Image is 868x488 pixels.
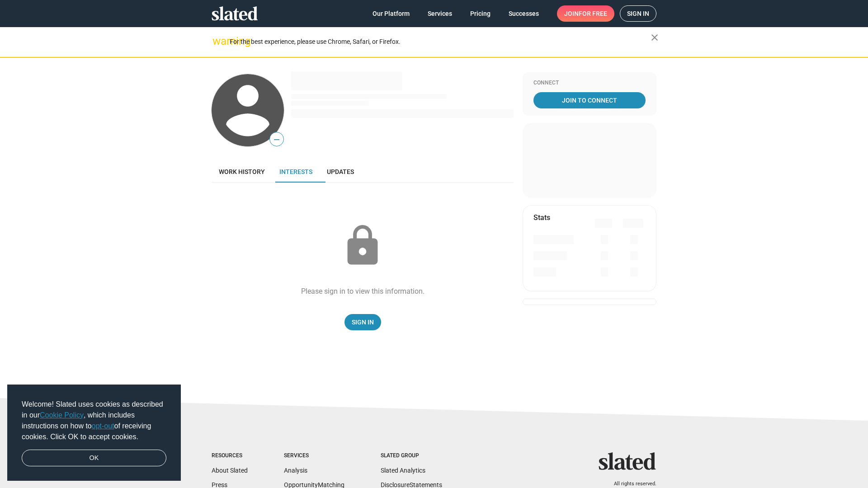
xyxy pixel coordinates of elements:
div: Connect [533,80,646,87]
div: For the best experience, please use Chrome, Safari, or Firefox. [230,36,651,48]
span: Pricing [470,5,491,22]
mat-icon: warning [212,36,223,47]
a: Our Platform [365,5,417,22]
div: Services [284,452,344,460]
mat-icon: close [649,32,660,43]
a: Pricing [463,5,498,22]
a: Sign in [620,5,656,22]
a: Join To Connect [533,92,646,108]
a: dismiss cookie message [22,450,166,467]
a: About Slated [212,467,248,474]
span: Join [564,5,607,22]
span: Join To Connect [535,92,644,108]
div: Resources [212,452,248,460]
span: Interests [279,168,312,175]
span: Successes [509,5,539,22]
a: Services [420,5,459,22]
a: opt-out [92,422,114,430]
mat-card-title: Stats [533,213,550,222]
div: Slated Group [381,452,442,460]
span: Welcome! Slated uses cookies as described in our , which includes instructions on how to of recei... [22,399,166,442]
span: Sign in [627,6,649,21]
a: Cookie Policy [40,411,84,419]
div: Please sign in to view this information. [301,286,425,296]
a: Slated Analytics [381,467,425,474]
span: Services [428,5,452,22]
span: — [270,134,283,145]
a: Successes [501,5,546,22]
a: Joinfor free [557,5,614,22]
span: Sign In [352,314,374,330]
a: Updates [320,161,361,183]
a: Work history [212,161,272,183]
mat-icon: lock [340,223,385,268]
div: cookieconsent [7,385,181,481]
span: Our Platform [373,5,410,22]
span: for free [579,5,607,22]
a: Analysis [284,467,307,474]
a: Interests [272,161,320,183]
span: Work history [219,168,265,175]
a: Sign In [344,314,381,330]
span: Updates [327,168,354,175]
